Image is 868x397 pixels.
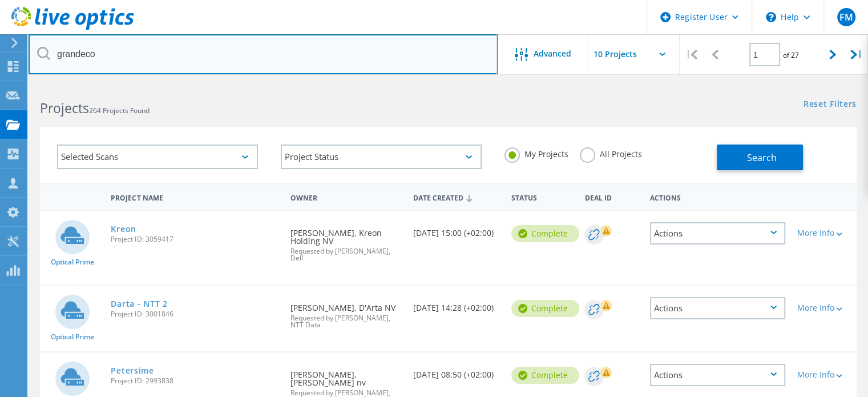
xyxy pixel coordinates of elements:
span: 264 Projects Found [89,106,150,115]
b: Projects [40,99,89,117]
span: Requested by [PERSON_NAME], NTT Data [290,315,402,328]
span: Project ID: 2993838 [111,378,279,384]
div: Actions [650,222,786,244]
span: Requested by [PERSON_NAME], Dell [290,248,402,262]
svg: \n [766,12,776,22]
div: More Info [797,229,850,237]
div: Actions [650,297,786,319]
label: All Projects [580,147,642,158]
div: Complete [511,300,579,317]
div: Deal Id [579,186,644,207]
div: | [680,34,703,75]
span: Search [747,151,777,164]
div: Selected Scans [57,145,258,169]
label: My Projects [504,147,568,158]
div: Actions [644,186,792,207]
div: More Info [797,304,850,312]
div: Actions [650,364,786,386]
a: Petersime [111,367,154,375]
div: More Info [797,371,850,379]
span: Project ID: 3001846 [111,311,279,318]
div: [DATE] 14:28 (+02:00) [407,286,506,323]
div: Project Name [105,186,285,207]
div: Complete [511,367,579,384]
button: Search [717,145,803,170]
div: Owner [285,186,407,207]
span: of 27 [783,50,799,60]
a: Live Optics Dashboard [11,24,134,32]
div: [PERSON_NAME], Kreon Holding NV [285,211,407,273]
div: [DATE] 15:00 (+02:00) [407,211,506,248]
div: | [845,34,868,75]
div: [DATE] 08:50 (+02:00) [407,352,506,390]
span: Project ID: 3059417 [111,236,279,243]
div: Date Created [407,186,506,208]
span: Optical Prime [51,334,94,340]
a: Kreon [111,225,136,233]
input: Search projects by name, owner, ID, company, etc [29,34,498,74]
span: Advanced [534,50,571,58]
a: Darta - NTT 2 [111,300,167,308]
div: Status [506,186,579,207]
a: Reset Filters [804,100,857,110]
div: Project Status [281,145,482,169]
div: Complete [511,225,579,242]
span: Optical Prime [51,259,94,266]
span: FM [839,13,853,22]
div: [PERSON_NAME], D'Arta NV [285,286,407,340]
